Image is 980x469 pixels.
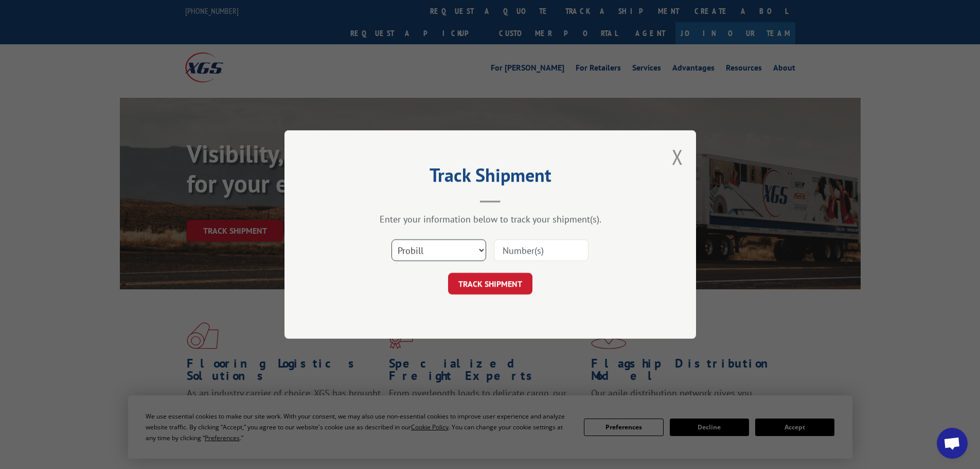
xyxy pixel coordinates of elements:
[494,239,589,261] input: Number(s)
[336,168,645,187] h2: Track Shipment
[672,143,683,170] button: Close modal
[336,213,645,225] div: Enter your information below to track your shipment(s).
[448,273,532,294] button: TRACK SHIPMENT
[937,428,968,459] div: Open chat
